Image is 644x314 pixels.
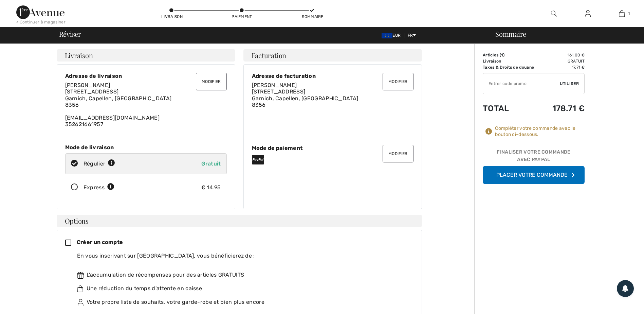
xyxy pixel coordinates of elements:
[545,58,585,64] td: Gratuit
[628,11,630,17] span: 1
[57,215,422,227] h4: Options
[77,285,84,292] img: faster.svg
[483,166,585,184] button: Placer votre commande
[483,58,545,64] td: Livraison
[252,145,413,151] div: Mode de paiement
[161,14,182,20] div: Livraison
[483,73,560,94] input: Code promo
[551,10,557,18] img: recherche
[65,82,227,127] div: [EMAIL_ADDRESS][DOMAIN_NAME] 352621661957
[201,184,221,192] div: € 14.95
[487,31,640,37] div: Sommaire
[579,10,596,18] a: Se connecter
[77,271,408,279] div: L'accumulation de récompenses pour des articles GRATUITS
[483,64,545,70] td: Taxes & Droits de douane
[16,19,66,25] div: < Continuer à magasiner
[501,53,503,57] span: 1
[408,33,416,38] span: FR
[252,73,413,79] div: Adresse de facturation
[382,33,392,38] img: Euro
[545,97,585,120] td: 178.71 €
[196,73,226,90] button: Modifier
[84,184,114,192] div: Express
[545,52,585,58] td: 161.00 €
[545,64,585,70] td: 17.71 €
[483,52,545,58] td: Articles ( )
[483,97,545,120] td: Total
[65,88,172,108] span: [STREET_ADDRESS] Garnich, Capellen, [GEOGRAPHIC_DATA] 8356
[65,144,227,151] div: Mode de livraison
[483,149,585,166] div: Finaliser votre commande avec PayPal
[585,10,591,18] img: Mes infos
[302,14,322,20] div: Sommaire
[84,160,115,168] div: Régulier
[59,31,81,37] span: Réviser
[77,299,84,306] img: ownWishlist.svg
[605,10,638,18] a: 1
[201,160,221,167] span: Gratuit
[77,239,123,245] span: Créer un compte
[495,125,585,138] div: Compléter votre commande avec le bouton ci-dessous.
[65,52,93,59] span: Livraison
[65,82,110,88] span: [PERSON_NAME]
[77,284,408,293] div: Une réduction du temps d'attente en caisse
[382,33,403,38] span: EUR
[232,14,252,20] div: Paiement
[383,73,413,90] button: Modifier
[77,298,408,306] div: Votre propre liste de souhaits, votre garde-robe et bien plus encore
[252,52,287,59] span: Facturation
[619,10,625,18] img: Mon panier
[77,252,408,260] div: En vous inscrivant sur [GEOGRAPHIC_DATA], vous bénéficierez de :
[252,88,358,108] span: [STREET_ADDRESS] Garnich, Capellen, [GEOGRAPHIC_DATA] 8356
[560,81,579,87] span: Utiliser
[65,73,227,79] div: Adresse de livraison
[77,272,84,279] img: rewards.svg
[252,82,297,88] span: [PERSON_NAME]
[16,5,65,19] img: 1ère Avenue
[383,145,413,162] button: Modifier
